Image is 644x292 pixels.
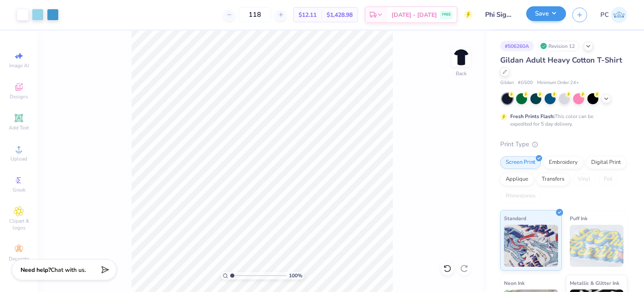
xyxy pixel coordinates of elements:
[570,214,587,223] span: Puff Ink
[518,79,533,87] span: # G500
[504,214,526,223] span: Standard
[570,279,619,287] span: Metallic & Glitter Ink
[500,79,514,87] span: Gildan
[536,173,570,186] div: Transfers
[453,49,470,66] img: Back
[538,41,579,51] div: Revision 12
[299,11,317,19] span: $12.11
[10,93,28,100] span: Designs
[510,113,555,120] strong: Fresh Prints Flash:
[289,272,302,279] span: 100 %
[9,255,29,262] span: Decorate
[4,218,34,231] span: Clipart & logos
[9,62,29,69] span: Image AI
[526,6,566,21] button: Save
[13,187,26,193] span: Greek
[500,41,534,51] div: # 506260A
[600,10,609,20] span: PC
[598,173,618,186] div: Foil
[572,173,596,186] div: Vinyl
[611,7,627,23] img: Priyanka Choudhary
[500,156,541,169] div: Screen Print
[504,279,525,287] span: Neon Ink
[442,12,451,18] span: FREE
[500,190,541,203] div: Rhinestones
[500,139,627,149] div: Print Type
[510,113,613,128] div: This color can be expedited for 5 day delivery.
[600,7,627,23] a: PC
[9,124,29,131] span: Add Text
[500,55,622,65] span: Gildan Adult Heavy Cotton T-Shirt
[537,79,579,87] span: Minimum Order: 24 +
[500,173,534,186] div: Applique
[543,156,583,169] div: Embroidery
[239,7,271,22] input: – –
[51,266,86,274] span: Chat with us.
[21,266,51,274] strong: Need help?
[327,11,353,19] span: $1,428.98
[479,6,520,23] input: Untitled Design
[586,156,626,169] div: Digital Print
[392,11,437,19] span: [DATE] - [DATE]
[10,155,27,162] span: Upload
[504,225,558,267] img: Standard
[456,70,467,77] div: Back
[570,225,624,267] img: Puff Ink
